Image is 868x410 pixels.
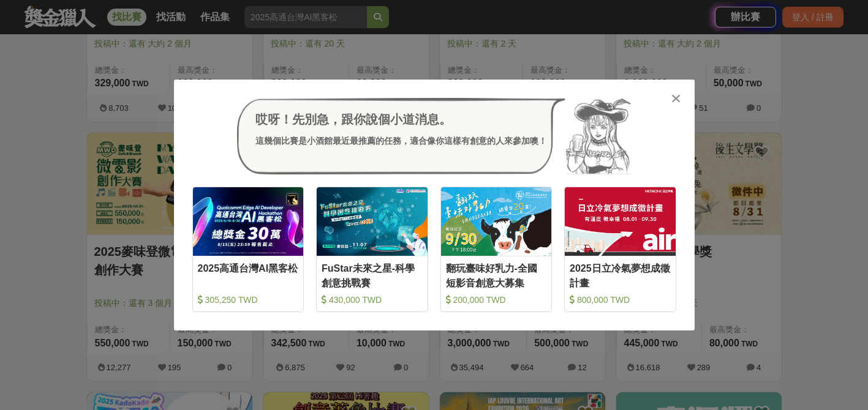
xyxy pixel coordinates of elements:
img: Avatar [565,98,632,175]
div: FuStar未來之星-科學創意挑戰賽 [322,261,423,289]
div: 哎呀！先別急，跟你說個小道消息。 [255,110,547,129]
a: Cover Image翻玩臺味好乳力-全國短影音創意大募集 200,000 TWD [440,187,553,312]
img: Cover Image [441,187,552,255]
a: Cover Image2025高通台灣AI黑客松 305,250 TWD [192,187,304,312]
div: 305,250 TWD [198,294,299,306]
div: 200,000 TWD [446,294,547,306]
div: 翻玩臺味好乳力-全國短影音創意大募集 [446,261,547,289]
div: 430,000 TWD [322,294,423,306]
img: Cover Image [565,187,676,255]
div: 2025日立冷氣夢想成徵計畫 [570,261,671,289]
div: 2025高通台灣AI黑客松 [198,261,299,289]
a: Cover Image2025日立冷氣夢想成徵計畫 800,000 TWD [564,187,676,312]
a: Cover ImageFuStar未來之星-科學創意挑戰賽 430,000 TWD [316,187,428,312]
img: Cover Image [317,187,428,255]
div: 這幾個比賽是小酒館最近最推薦的任務，適合像你這樣有創意的人來參加噢！ [255,135,547,147]
div: 800,000 TWD [570,294,671,306]
img: Cover Image [193,187,304,255]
